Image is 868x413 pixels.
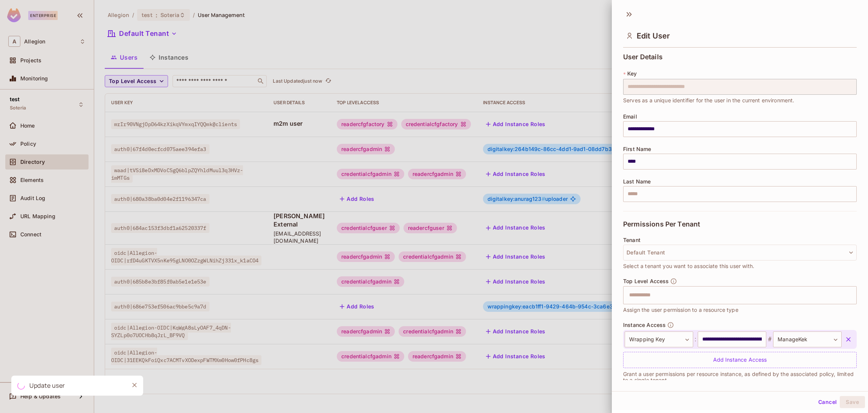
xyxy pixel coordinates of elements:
[625,331,693,347] div: Wrapping Key
[627,71,637,77] span: Key
[623,306,738,314] span: Assign the user permission to a resource type
[623,179,651,185] span: Last Name
[623,53,663,61] span: User Details
[853,294,854,296] button: Open
[623,96,795,105] span: Serves as a unique identifier for the user in the current environment.
[623,262,754,270] span: Select a tenant you want to associate this user with.
[693,335,698,344] span: :
[840,396,865,408] button: Save
[766,335,773,344] span: #
[29,381,65,390] div: Update user
[815,396,840,408] button: Cancel
[623,220,700,228] span: Permissions Per Tenant
[623,114,637,120] span: Email
[623,322,666,328] span: Instance Access
[773,331,842,347] div: ManageKek
[623,146,651,152] span: First Name
[623,371,857,383] p: Grant a user permissions per resource instance, as defined by the associated policy, limited to a...
[623,245,857,260] button: Default Tenant
[623,352,857,368] div: Add Instance Access
[129,379,140,391] button: Close
[637,31,670,40] span: Edit User
[623,278,669,284] span: Top Level Access
[623,237,640,243] span: Tenant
